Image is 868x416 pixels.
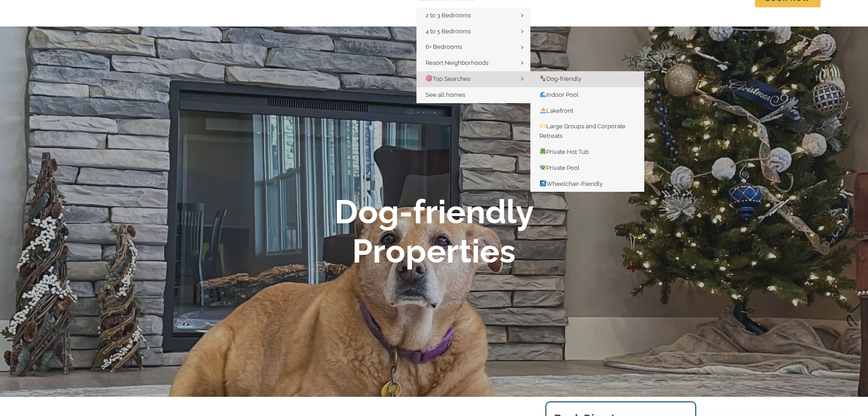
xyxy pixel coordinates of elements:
a: ⛵️Lakefront [530,103,644,119]
a: 🌊Indoor Pool [530,87,644,103]
span: Large Groups and Corporate Retreats [539,123,626,139]
img: 🤿 [540,164,546,170]
img: 🌊 [540,91,546,97]
span: Dog-friendly [539,75,581,82]
a: 2 to 3 Bedrooms [416,8,530,24]
img: 🫶 [540,123,546,129]
span: Top Searches [426,75,470,82]
span: Wheelchair-friendly [539,180,603,187]
span: See all homes [426,91,465,98]
a: 🫶Large Groups and Corporate Retreats [530,119,644,144]
a: 6+ Bedrooms [416,39,530,55]
img: ♿️ [540,180,546,186]
a: ♿️Wheelchair-friendly [530,176,644,192]
img: 🩳 [540,148,546,154]
a: 🐾Dog-friendly [530,71,644,87]
span: Private Hot Tub [539,148,589,155]
img: 🐾 [540,75,546,81]
img: ⛵️ [540,107,546,113]
a: 🩳Private Hot Tub [530,144,644,160]
span: 2 to 3 Bedrooms [426,12,471,19]
img: 🎯 [426,75,432,81]
span: Indoor Pool [539,91,579,98]
a: 🎯Top Searches [416,71,530,87]
span: 6+ Bedrooms [426,43,462,50]
a: Resort Neighborhoods [416,55,530,71]
span: Private Pool [539,164,580,171]
span: Lakefront [539,107,573,114]
span: 4 to 5 Bedrooms [426,28,471,35]
a: See all homes [416,87,530,103]
span: Resort Neighborhoods [426,59,488,66]
a: 🤿Private Pool [530,160,644,176]
a: 4 to 5 Bedrooms [416,24,530,40]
